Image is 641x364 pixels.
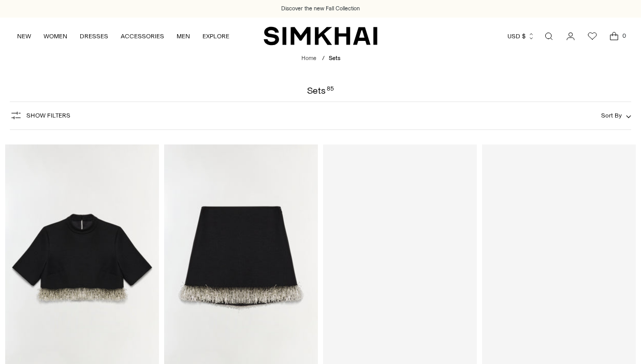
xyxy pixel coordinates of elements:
a: WOMEN [43,25,67,48]
button: Show Filters [10,107,70,124]
span: Sort By [601,112,622,119]
a: Discover the new Fall Collection [281,5,360,13]
div: 85 [327,86,334,95]
a: Wishlist [582,26,603,47]
a: Go to the account page [560,26,581,47]
h1: Sets [307,86,333,95]
a: NEW [17,25,31,48]
a: Open search modal [538,26,559,47]
a: DRESSES [80,25,108,48]
div: / [322,54,325,63]
a: EXPLORE [202,25,229,48]
button: USD $ [507,25,535,48]
span: 0 [619,31,629,40]
a: MEN [177,25,190,48]
a: Home [301,55,316,62]
a: Open cart modal [604,26,624,47]
a: SIMKHAI [264,26,377,46]
button: Sort By [601,110,631,121]
nav: breadcrumbs [301,54,340,63]
span: Show Filters [26,112,70,119]
a: ACCESSORIES [121,25,164,48]
span: Sets [329,55,340,62]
